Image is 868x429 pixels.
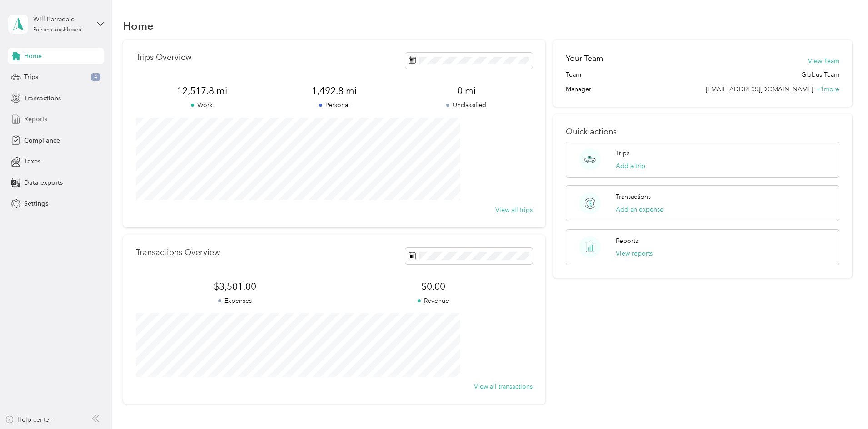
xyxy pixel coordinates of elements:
[334,296,532,306] p: Revenue
[136,100,268,110] p: Work
[136,248,220,257] p: Transactions Overview
[136,296,334,306] p: Expenses
[33,15,90,24] div: Will Barradale
[616,249,653,258] button: View reports
[24,178,63,187] span: Data exports
[616,192,651,202] p: Transactions
[268,100,400,110] p: Personal
[400,100,533,110] p: Unclassified
[816,85,839,93] span: + 1 more
[566,70,581,79] span: Team
[33,27,82,33] div: Personal dashboard
[91,73,100,81] span: 4
[474,382,533,391] button: View all transactions
[566,127,839,137] p: Quick actions
[566,53,603,64] h2: Your Team
[5,415,51,424] button: Help center
[24,94,61,103] span: Transactions
[24,72,38,82] span: Trips
[24,136,60,145] span: Compliance
[136,280,334,293] span: $3,501.00
[400,84,533,97] span: 0 mi
[268,84,400,97] span: 1,492.8 mi
[136,53,191,62] p: Trips Overview
[616,161,645,171] button: Add a trip
[616,236,638,246] p: Reports
[136,84,268,97] span: 12,517.8 mi
[566,84,591,94] span: Manager
[616,205,663,214] button: Add an expense
[817,378,868,429] iframe: Everlance-gr Chat Button Frame
[495,205,533,215] button: View all trips
[616,148,629,158] p: Trips
[801,70,839,79] span: Globus Team
[808,56,839,66] button: View Team
[706,85,813,93] span: [EMAIL_ADDRESS][DOMAIN_NAME]
[24,157,40,166] span: Taxes
[24,51,42,61] span: Home
[123,21,154,30] h1: Home
[24,199,48,208] span: Settings
[334,280,532,293] span: $0.00
[24,114,47,124] span: Reports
